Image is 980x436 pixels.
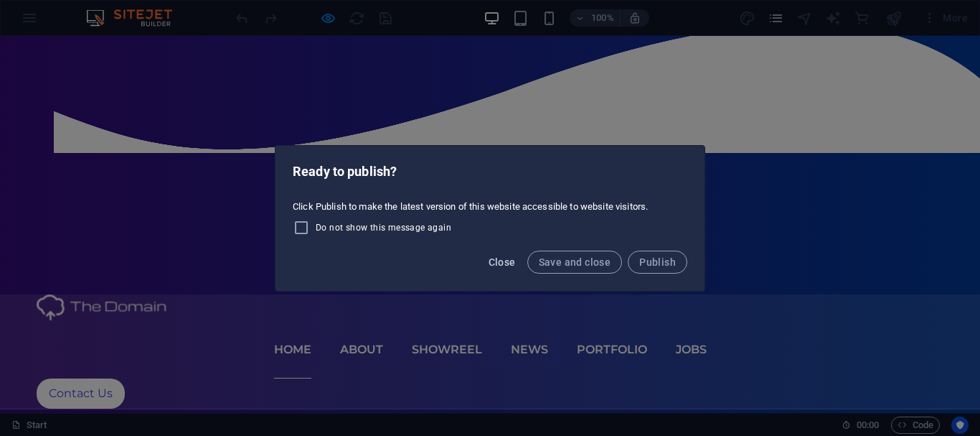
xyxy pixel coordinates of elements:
button: Close [483,251,522,274]
h2: Ready to publish? [293,163,687,180]
span: Do not show this message again [316,222,451,233]
div: Click Publish to make the latest version of this website accessible to website visitors. [275,195,705,242]
a: Portfolio [577,285,647,343]
a: News [511,285,548,343]
a: Contact Us [37,343,125,373]
a: About [340,285,383,343]
span: Close [489,256,516,268]
a: Showreel [412,285,482,343]
span: Save and close [539,256,611,268]
span: Publish [639,256,676,268]
button: Publish [628,251,687,274]
a: jobs [676,285,707,343]
a: Home [274,285,311,343]
button: Save and close [527,251,623,274]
